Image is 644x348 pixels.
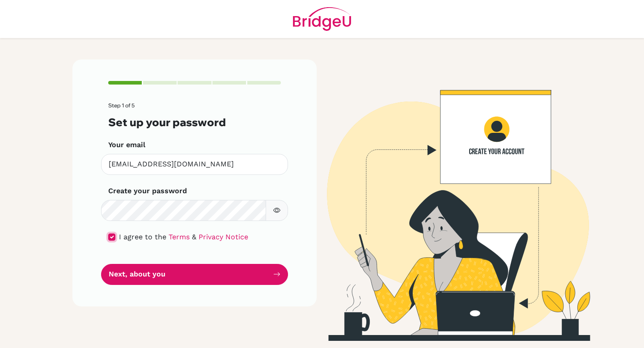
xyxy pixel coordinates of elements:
[108,102,135,109] span: Step 1 of 5
[108,186,187,196] label: Create your password
[192,233,196,241] span: &
[119,233,166,241] span: I agree to the
[108,140,145,150] label: Your email
[169,233,190,241] a: Terms
[108,116,281,129] h3: Set up your password
[101,264,288,285] button: Next, about you
[101,154,288,175] input: Insert your email*
[199,233,248,241] a: Privacy Notice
